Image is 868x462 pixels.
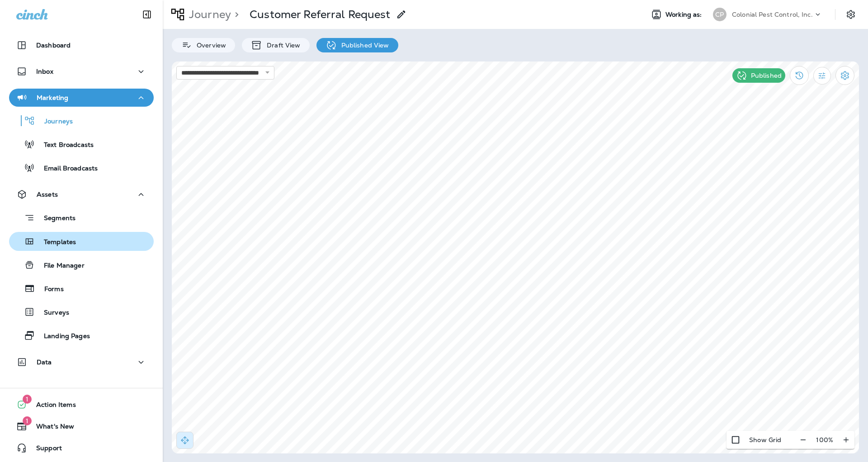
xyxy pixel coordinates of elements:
[35,214,75,223] p: Segments
[9,417,154,435] button: 1What's New
[35,165,98,173] p: Email Broadcasts
[9,302,154,321] button: Surveys
[665,11,704,19] span: Working as:
[36,68,53,75] p: Inbox
[192,42,226,49] p: Overview
[185,8,231,21] p: Journey
[35,141,94,150] p: Text Broadcasts
[9,396,154,414] button: 1Action Items
[35,118,73,126] p: Journeys
[9,185,154,203] button: Assets
[843,6,859,23] button: Settings
[9,439,154,457] button: Support
[816,436,833,443] p: 100 %
[9,255,154,274] button: File Manager
[27,401,76,412] span: Action Items
[23,395,32,404] span: 1
[23,416,32,425] span: 1
[9,208,154,227] button: Segments
[35,309,69,317] p: Surveys
[37,191,58,198] p: Assets
[9,232,154,251] button: Templates
[35,238,76,247] p: Templates
[9,36,154,54] button: Dashboard
[35,332,90,341] p: Landing Pages
[732,11,813,18] p: Colonial Pest Control, Inc.
[9,62,154,80] button: Inbox
[9,158,154,177] button: Email Broadcasts
[37,94,68,101] p: Marketing
[751,72,782,79] p: Published
[9,279,154,298] button: Forms
[27,444,62,455] span: Support
[35,262,85,270] p: File Manager
[9,135,154,154] button: Text Broadcasts
[35,285,64,294] p: Forms
[9,89,154,107] button: Marketing
[134,5,160,24] button: Collapse Sidebar
[9,326,154,345] button: Landing Pages
[262,42,300,49] p: Draft View
[37,358,52,366] p: Data
[250,8,391,21] p: Customer Referral Request
[36,42,71,49] p: Dashboard
[813,67,831,85] button: Filter Statistics
[713,8,726,21] div: CP
[27,423,74,434] span: What's New
[835,66,854,85] button: Settings
[231,8,239,21] p: >
[337,42,389,49] p: Published View
[9,353,154,371] button: Data
[790,66,809,85] button: View Changelog
[749,436,781,443] p: Show Grid
[9,111,154,130] button: Journeys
